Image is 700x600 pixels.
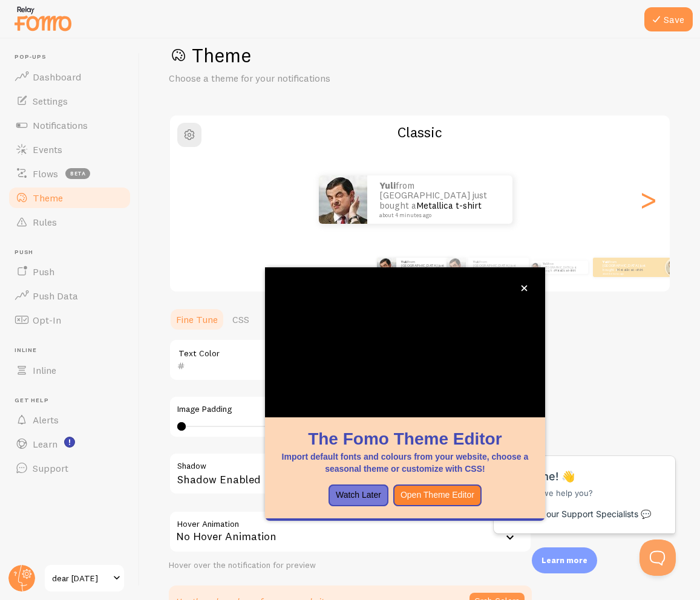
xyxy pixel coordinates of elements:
[401,259,408,264] strong: Yuli
[532,547,597,573] div: Learn more
[7,137,132,161] a: Events
[33,438,57,450] span: Learn
[329,484,388,506] button: Watch Later
[33,119,88,131] span: Notifications
[15,397,132,405] span: Get Help
[33,314,61,326] span: Opt-In
[641,156,655,243] div: Next slide
[7,432,132,456] a: Learn
[225,307,257,331] a: CSS
[15,53,132,61] span: Pop-ups
[379,212,497,218] small: about 4 minutes ago
[473,259,524,275] p: from [GEOGRAPHIC_DATA] just bought a
[33,266,54,278] span: Push
[543,261,583,274] p: from [GEOGRAPHIC_DATA] just bought a
[169,510,532,553] div: No Hover Animation
[7,308,132,332] a: Opt-In
[33,216,57,228] span: Rules
[666,258,683,276] img: Fomo
[377,258,396,277] img: Fomo
[15,249,132,256] span: Push
[33,71,81,83] span: Dashboard
[416,200,482,211] a: Metallica t-shirt
[33,192,63,204] span: Theme
[169,43,671,68] h1: Theme
[33,414,59,426] span: Alerts
[7,210,132,234] a: Rules
[379,180,396,191] strong: Yuli
[531,262,540,272] img: Fomo
[33,290,78,302] span: Push Data
[7,259,132,284] a: Push
[7,186,132,210] a: Theme
[169,560,532,571] div: Hover over the notification for preview
[169,307,225,331] a: Fine Tune
[488,426,682,540] iframe: Help Scout Beacon - Messages and Notifications
[33,364,56,376] span: Inline
[603,259,609,264] strong: Yuli
[265,267,545,521] div: The Fomo Theme EditorImport default fonts and colours from your website, choose a seasonal theme ...
[446,258,466,277] img: Fomo
[7,408,132,432] a: Alerts
[169,452,532,497] div: Shadow Enabled
[280,427,531,451] h1: The Fomo Theme Editor
[7,65,132,89] a: Dashboard
[15,347,132,354] span: Inline
[7,456,132,480] a: Support
[13,3,73,34] img: fomo-relay-logo-orange.svg
[541,555,587,566] p: Learn more
[7,113,132,137] a: Notifications
[319,175,367,224] img: Fomo
[64,437,75,448] svg: <p>Watch New Feature Tutorials!</p>
[7,358,132,382] a: Inline
[401,259,450,275] p: from [GEOGRAPHIC_DATA] just bought a
[543,262,548,266] strong: Yuli
[518,282,531,295] button: close,
[393,484,482,506] button: Open Theme Editor
[555,269,575,272] a: Metallica t-shirt
[379,181,500,218] p: from [GEOGRAPHIC_DATA] just bought a
[33,95,68,107] span: Settings
[7,89,132,113] a: Settings
[603,272,650,275] small: about 4 minutes ago
[473,259,480,264] strong: Yuli
[639,540,676,576] iframe: Help Scout Beacon - Open
[33,462,68,474] span: Support
[7,284,132,308] a: Push Data
[44,564,125,593] a: dear [DATE]
[65,168,90,179] span: beta
[52,571,110,585] span: dear [DATE]
[170,123,670,142] h2: Classic
[33,168,58,180] span: Flows
[33,143,62,155] span: Events
[617,267,643,272] a: Metallica t-shirt
[169,71,459,85] p: Choose a theme for your notifications
[280,451,531,475] p: Import default fonts and colours from your website, choose a seasonal theme or customize with CSS!
[7,161,132,186] a: Flows beta
[603,259,651,275] p: from [GEOGRAPHIC_DATA] just bought a
[177,404,523,415] label: Image Padding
